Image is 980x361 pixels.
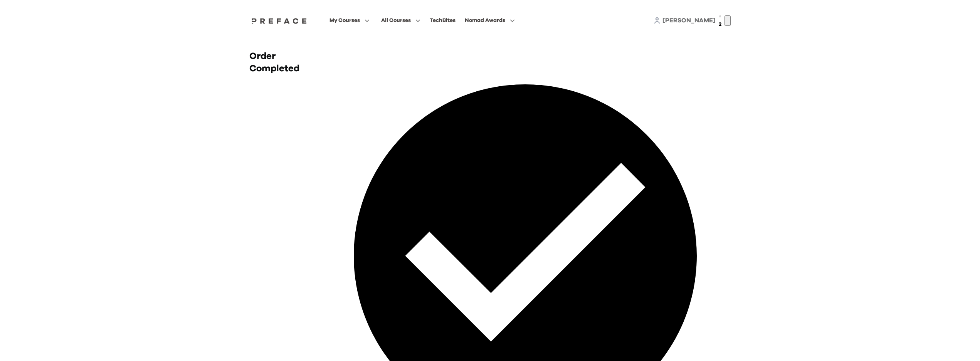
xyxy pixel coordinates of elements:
button: My Courses [327,15,372,25]
span: 2 [719,22,721,27]
button: All Courses [379,15,423,25]
span: Nomad Awards [465,16,505,25]
button: Nomad Awards [462,15,517,25]
img: Preface Logo [250,18,309,24]
span: [PERSON_NAME] [662,17,716,24]
a: Preface Logo [250,17,309,24]
span: All Courses [381,16,411,25]
div: TechBites [430,16,456,25]
a: [PERSON_NAME] [662,16,716,25]
span: My Courses [329,16,360,25]
button: 2 [716,9,724,32]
